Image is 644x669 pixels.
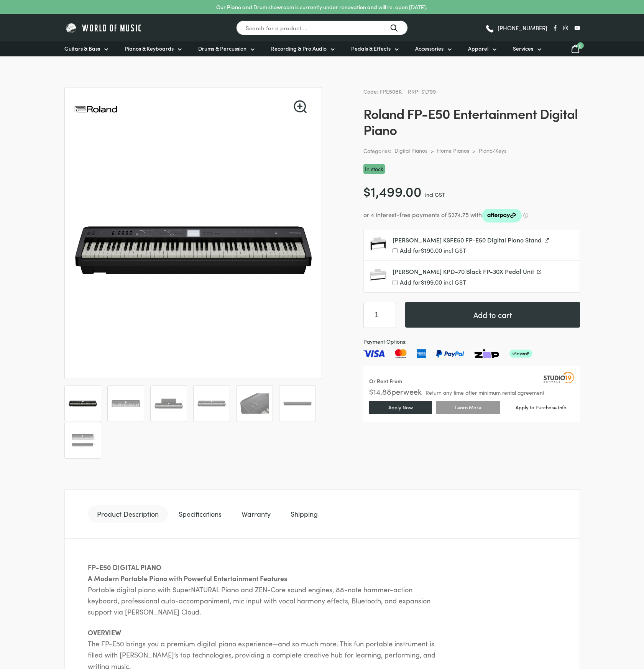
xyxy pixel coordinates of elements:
[64,44,100,53] span: Guitars & Bass
[112,389,140,418] img: Roland FP-E50 Entertainment Digital Piano Keys Top
[504,402,578,413] a: Apply to Purchase Info
[421,278,442,286] span: 199.00
[197,389,226,418] img: Roland FP-E50 Entertainment Digital Piano Front
[74,87,118,131] img: Roland
[64,22,143,34] img: World of Music
[393,267,534,275] span: [PERSON_NAME] KPD-70 Black FP-30X Pedal Unit
[444,246,466,254] span: incl GST
[236,20,408,35] input: Search for a product ...
[513,44,533,53] span: Services
[485,22,547,34] a: [PHONE_NUMBER]
[74,131,313,370] img: Roland FP-E50 Entertainment Digital Piano Front
[294,100,307,113] a: View full-screen image gallery
[88,628,121,637] strong: OVERVIEW
[472,147,476,154] div: >
[391,386,422,397] span: per week
[369,386,391,397] span: $ 14.88
[425,191,445,198] span: incl GST
[421,246,424,254] span: $
[430,147,434,154] div: >
[363,87,402,95] span: Code: FPE50BK
[370,236,386,252] img: Roland-KSFE50-FP-E50-Digital-Piano-Stand
[393,236,542,244] span: [PERSON_NAME] KSFE50 FP-E50 Digital Piano Stand
[408,87,436,95] span: RRP: $1,799
[283,389,312,418] img: Roland FP-E50 Entertainment Digital Piano Rear
[577,42,584,49] span: 0
[125,44,174,53] span: Pianos & Keyboards
[69,426,97,455] img: Roland FP-E50 Entertainment Digital Piano Dimensions
[363,181,371,200] span: $
[426,390,544,395] span: Return any time after minimum rental agreement
[393,247,573,254] label: Add for
[479,147,506,154] a: Piano/Keys
[393,280,398,285] input: Add for$199.00 incl GST
[154,389,183,418] img: Roland FP-E50 Entertainment Digital Piano Front Music Stand
[363,164,385,174] p: In stock
[363,302,396,328] input: Product quantity
[88,562,161,572] strong: FP-E50 DIGITAL PIANO
[421,278,424,286] span: $
[393,248,398,253] input: Add for$190.00 incl GST
[88,573,440,617] p: Portable digital piano with SuperNATURAL Piano and ZEN-Core sound engines, 88-note hammer-action ...
[271,44,327,53] span: Recording & Pro Audio
[88,573,287,583] strong: A Modern Portable Piano with Powerful Entertainment Features
[421,246,442,254] span: 190.00
[444,278,466,286] span: incl GST
[405,302,580,328] button: Add to cart
[415,44,444,53] span: Accessories
[370,267,386,283] img: Roland-KPD-70-Black
[393,279,573,286] label: Add for
[369,377,402,386] div: Or Rent From
[363,105,580,137] h1: Roland FP-E50 Entertainment Digital Piano
[363,181,422,200] bdi: 1,499.00
[533,585,644,669] iframe: Chat with our support team
[544,372,574,383] img: Studio19 Rentals
[394,147,427,154] a: Digital Pianos
[240,389,269,418] img: Roland FP-E50 Entertainment Digital Piano Wheels
[69,389,97,418] img: Roland FP-E50 Entertainment Digital Piano Front
[351,44,391,53] span: Pedals & Effects
[468,44,488,53] span: Apparel
[216,3,427,11] p: Our Piano and Drum showroom is currently under renovation and will re-open [DATE].
[169,505,231,523] a: Specifications
[363,349,532,358] img: Pay with Master card, Visa, American Express and Paypal
[369,401,432,414] a: Apply Now
[436,401,500,414] a: Learn More
[363,337,580,346] span: Payment Options:
[498,25,547,31] span: [PHONE_NUMBER]
[281,505,327,523] a: Shipping
[363,147,391,155] span: Categories:
[88,505,168,523] a: Product Description
[232,505,280,523] a: Warranty
[198,44,246,53] span: Drums & Percussion
[437,147,469,154] a: Home Pianos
